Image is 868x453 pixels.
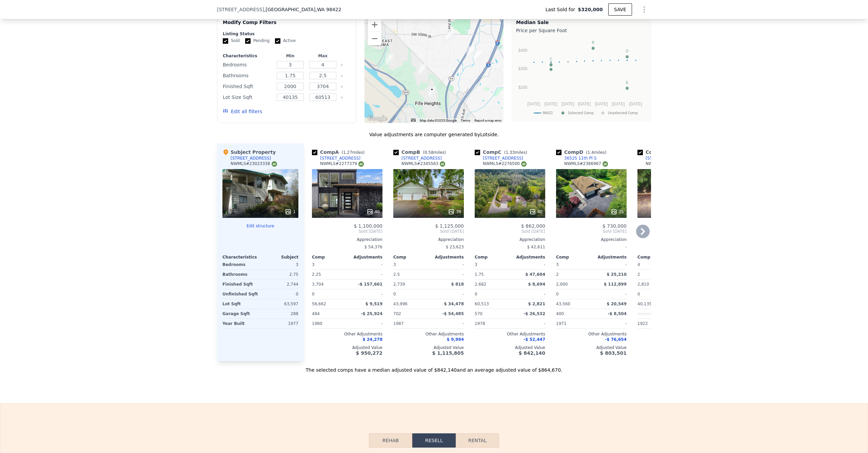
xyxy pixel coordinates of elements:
[366,302,382,306] span: $ 9,519
[262,270,298,279] div: 2.75
[349,260,382,269] div: -
[556,345,627,350] div: Adjusted Value
[428,86,436,98] div: 6409 5th St NE
[432,350,464,356] span: $ 1,115,805
[637,262,640,267] span: 4
[593,319,627,328] div: -
[578,6,603,13] span: $320,000
[593,260,627,269] div: -
[340,96,343,99] button: Clear
[312,331,382,337] div: Other Adjustments
[312,262,315,267] span: 3
[368,32,381,45] button: Zoom out
[451,282,464,287] span: $ 818
[393,229,464,234] span: Sold [DATE]
[223,53,273,59] div: Characteristics
[646,161,689,167] div: NWMLS # 2402686
[556,282,568,287] span: 2,000
[312,229,382,234] span: Sold [DATE]
[222,319,259,328] div: Year Built
[272,161,277,167] img: NWMLS Logo
[231,161,277,167] div: NWMLS # 23023338
[312,282,323,287] span: 3,704
[475,262,477,267] span: 3
[527,245,545,249] span: $ 42,611
[222,280,259,289] div: Finished Sqft
[245,38,251,44] input: Pending
[525,272,545,277] span: $ 47,604
[440,161,445,167] img: NWMLS Logo
[366,114,389,123] a: Open this area in Google Maps (opens a new window)
[320,156,360,161] div: [STREET_ADDRESS]
[637,309,671,318] div: Unspecified
[511,260,545,269] div: -
[411,119,416,122] button: Keyboard shortcuts
[262,260,298,269] div: 3
[556,242,627,252] div: -
[217,6,264,13] span: [STREET_ADDRESS]
[312,302,326,306] span: 56,662
[312,311,320,316] span: 484
[483,161,527,167] div: NWMLS # 2276500
[637,254,673,260] div: Comp
[607,302,627,306] span: $ 20,549
[393,311,401,316] span: 702
[245,38,270,44] label: Pending
[556,262,559,267] span: 3
[315,7,341,12] span: , WA 98422
[223,31,351,37] div: Listing Status
[223,60,273,69] div: Bedrooms
[444,302,464,306] span: $ 34,478
[467,46,474,57] div: 807 S 364th St
[474,49,481,61] div: 36525 11th Pl S
[262,289,298,299] div: 0
[637,270,671,279] div: 2
[393,345,464,350] div: Adjusted Value
[358,161,364,167] img: NWMLS Logo
[393,254,429,260] div: Comp
[448,208,461,215] div: 39
[430,289,464,299] div: -
[521,161,527,167] img: NWMLS Logo
[637,156,686,161] a: [STREET_ADDRESS]
[362,337,382,342] span: $ 24,278
[285,208,296,215] div: 1
[556,156,596,161] a: 36525 11th Pl S
[343,150,352,155] span: 1.27
[556,149,609,156] div: Comp D
[475,345,545,350] div: Adjusted Value
[435,223,464,229] span: $ 1,125,000
[223,71,273,80] div: Bathrooms
[393,237,464,242] div: Appreciation
[524,337,545,342] span: -$ 52,447
[474,119,501,122] a: Report a map error
[646,156,686,161] div: [STREET_ADDRESS]
[401,161,445,167] div: NWMLS # 2345563
[312,292,315,296] span: 0
[308,53,338,59] div: Max
[447,337,464,342] span: $ 9,994
[420,119,457,122] span: Map data ©2025 Google
[430,260,464,269] div: -
[222,309,259,318] div: Garage Sqft
[312,149,367,156] div: Comp A
[475,282,486,287] span: 2,682
[393,302,408,306] span: 43,996
[475,292,477,296] span: 0
[349,289,382,299] div: -
[217,131,651,138] div: Value adjustments are computer generated by Lotside .
[275,38,280,44] input: Active
[583,150,609,155] span: ( miles)
[340,85,343,88] button: Clear
[429,254,464,260] div: Adjustments
[262,309,298,318] div: 288
[312,319,346,328] div: 1980
[393,292,396,296] span: 0
[556,319,590,328] div: 1971
[393,319,427,328] div: 1987
[275,38,296,44] label: Active
[556,311,564,316] span: 400
[222,289,259,299] div: Unfinished Sqft
[564,156,596,161] div: 36525 11th Pl S
[340,64,343,66] button: Clear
